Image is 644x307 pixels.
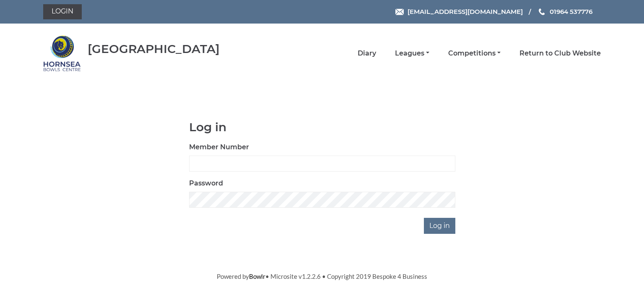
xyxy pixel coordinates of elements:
img: Hornsea Bowls Centre [43,34,81,72]
img: Phone us [539,8,545,15]
h1: Log in [189,121,455,134]
a: Bowlr [249,273,265,280]
label: Member Number [189,142,249,152]
a: Return to Club Website [519,49,601,58]
span: 01964 537776 [550,8,592,16]
label: Password [189,178,223,188]
div: [GEOGRAPHIC_DATA] [88,42,220,56]
img: Email [395,9,404,15]
a: Email [EMAIL_ADDRESS][DOMAIN_NAME] [395,7,523,16]
span: Powered by • Microsite v1.2.2.6 • Copyright 2019 Bespoke 4 Business [217,273,427,280]
a: Diary [358,49,376,58]
span: [EMAIL_ADDRESS][DOMAIN_NAME] [408,8,523,16]
a: Competitions [448,49,501,58]
a: Phone us 01964 537776 [538,7,592,16]
a: Leagues [395,49,429,58]
input: Log in [424,218,455,234]
a: Login [43,4,82,19]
